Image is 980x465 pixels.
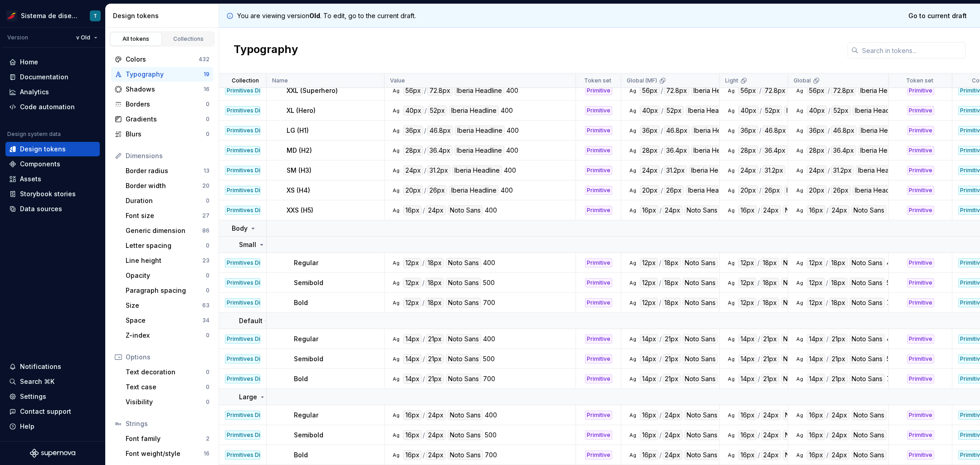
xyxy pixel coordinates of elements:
div: Ag [629,107,636,114]
div: Iberia Headline [686,106,736,116]
a: Space34 [122,313,213,328]
div: Primitive [585,126,612,135]
div: Border radius [126,166,204,175]
div: 56px [640,86,660,96]
a: Borders0 [111,97,213,111]
div: Iberia Headline [449,106,499,116]
div: 36.4px [831,145,856,155]
a: Go to current draft [902,8,973,24]
div: 72.8px [664,86,689,96]
p: You are viewing version . To edit, go to the current draft. [237,11,416,20]
div: Iberia Headline [452,165,502,175]
div: Primitive [585,146,612,155]
div: Iberia Headline [691,86,741,96]
div: Ag [392,207,400,214]
input: Search in tokens... [858,42,965,58]
div: 56px [738,86,758,96]
div: 20px [640,185,660,195]
a: Shadows16 [111,82,213,97]
a: Z-index0 [122,328,213,343]
p: Global [794,77,811,84]
div: Ag [392,87,400,94]
a: Font family2 [122,431,213,446]
a: Text case0 [122,380,213,394]
div: Ag [392,259,400,266]
div: / [759,165,761,175]
div: Ag [392,107,400,114]
div: Ag [727,107,735,114]
div: Primitives Dimension (0.1) [225,86,260,95]
div: 36.4px [762,145,788,155]
div: Ag [796,355,803,363]
div: Ag [727,299,735,306]
div: 0 [206,383,210,391]
div: Border width [126,181,202,190]
div: Components [20,160,60,169]
div: Ag [796,107,803,114]
div: Iberia Headline [858,86,908,96]
div: Ag [629,412,636,419]
div: / [424,126,426,136]
div: Font family [126,434,206,443]
div: Ag [796,259,803,266]
div: Primitives Dimension (0.1) [225,146,260,155]
a: Data sources [5,202,100,216]
a: Analytics [5,85,100,99]
div: 400 [506,145,518,155]
div: / [661,106,663,116]
p: LG (H1) [287,126,309,135]
div: Ag [796,431,803,439]
div: Iberia Headline [689,165,739,175]
a: Line height23 [122,253,213,268]
div: Ag [629,87,636,94]
div: Primitives Dimension (0.1) [225,126,260,135]
div: 400 [507,126,519,136]
div: 24px [640,165,660,175]
a: Storybook stories [5,187,100,201]
p: Token set [584,77,611,84]
div: Ag [796,187,803,194]
div: Ag [629,147,636,154]
div: Design system data [7,131,61,138]
div: / [828,126,830,136]
div: / [759,86,761,96]
div: 0 [206,368,210,376]
div: 13 [204,167,210,174]
div: 20 [202,182,210,189]
p: Collection [232,77,259,84]
a: Size63 [122,298,213,313]
div: Ag [727,375,735,383]
div: Collections [166,35,211,43]
p: Light [725,77,738,84]
div: Iberia Headline [858,145,908,155]
div: Ag [629,207,636,214]
div: Font size [126,211,202,220]
div: Ag [392,431,400,439]
div: 46.8px [664,126,690,136]
div: 40px [640,106,660,116]
div: Code automation [20,102,75,111]
div: / [759,145,761,155]
div: 26px [664,185,684,195]
p: XXL (Superhero) [287,86,338,95]
div: Ag [727,87,735,94]
div: / [828,106,830,116]
div: Help [20,422,34,431]
div: Design tokens [113,11,215,20]
div: Generic dimension [126,226,202,235]
div: Iberia Headline [858,126,908,136]
div: Ag [629,355,636,363]
div: Gradients [126,115,206,124]
div: Letter spacing [126,241,206,250]
div: Shadows [126,85,204,94]
div: 52px [664,106,684,116]
div: 31.2px [427,165,450,175]
div: Text case [126,383,206,392]
div: Iberia Headline [856,165,906,175]
a: Font weight/style16 [122,446,213,461]
p: Token set [906,77,933,84]
div: 72.8px [427,86,453,96]
div: Ag [727,167,735,174]
div: 31.2px [831,165,854,175]
div: Primitive [585,106,612,115]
